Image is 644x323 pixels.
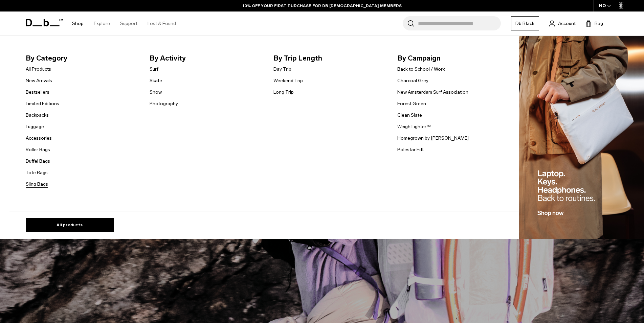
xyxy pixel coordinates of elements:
a: 10% OFF YOUR FIRST PURCHASE FOR DB [DEMOGRAPHIC_DATA] MEMBERS [243,3,402,9]
a: Shop [72,11,84,36]
a: Bestsellers [26,89,49,96]
a: Weigh Lighter™ [397,123,431,130]
a: Limited Editions [26,100,59,107]
a: Duffel Bags [26,158,50,165]
span: By Campaign [397,53,510,64]
a: New Amsterdam Surf Association [397,89,468,96]
a: Db Black [511,16,539,30]
span: By Activity [150,53,263,64]
a: Accessories [26,135,52,142]
a: Skate [150,77,162,84]
a: Surf [150,66,158,73]
a: Roller Bags [26,146,50,153]
span: By Trip Length [273,53,386,64]
span: By Category [26,53,139,64]
a: Back to School / Work [397,66,445,73]
a: Clean Slate [397,112,422,119]
a: All products [26,218,114,232]
button: Bag [586,19,603,27]
a: Support [120,11,137,36]
span: Account [558,20,576,27]
nav: Main Navigation [67,11,181,36]
a: Backpacks [26,112,49,119]
a: Photography [150,100,178,107]
a: Snow [150,89,162,96]
a: Day Trip [273,66,291,73]
a: Lost & Found [148,11,176,36]
a: Polestar Edt. [397,146,425,153]
a: Long Trip [273,89,294,96]
a: Charcoal Grey [397,77,428,84]
a: Homegrown by [PERSON_NAME] [397,135,469,142]
a: Explore [94,11,110,36]
a: Tote Bags [26,169,48,176]
a: Weekend Trip [273,77,303,84]
a: Luggage [26,123,44,130]
a: Sling Bags [26,181,48,188]
img: Db [519,36,644,239]
a: New Arrivals [26,77,52,84]
a: All Products [26,66,51,73]
span: Bag [595,20,603,27]
a: Forest Green [397,100,426,107]
a: Account [549,19,576,27]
